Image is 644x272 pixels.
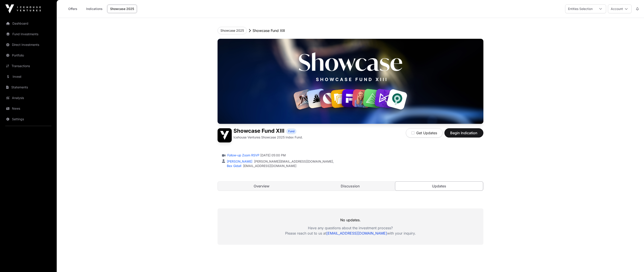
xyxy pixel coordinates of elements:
[226,159,252,163] a: [PERSON_NAME]
[233,128,284,134] h1: Showcase Fund XIII
[395,181,483,191] a: Updates
[253,28,285,33] p: Showcase Fund XIII
[444,133,483,137] a: Begin Indication
[306,182,394,190] a: Discussion
[4,29,53,39] a: Fund Investments
[218,208,483,245] div: No updates.
[83,5,105,13] a: Indications
[226,153,259,157] a: Follow-up Zoom RSVP
[107,5,137,13] a: Showcase 2025
[565,5,595,13] div: Entities Selection
[260,153,286,157] span: [DATE] 05:00 PM
[218,128,232,142] img: Showcase Fund XIII
[5,4,41,13] img: Icehouse Ventures Logo
[4,93,53,103] a: Analysis
[622,251,644,272] iframe: Chat Widget
[226,164,241,168] a: Bex Gidall
[226,159,334,164] div: ,
[444,128,483,138] button: Begin Indication
[4,19,53,28] a: Dashboard
[406,128,443,138] button: Get Updates
[218,39,483,124] img: Showcase Fund XIII
[4,104,53,113] a: News
[233,135,303,140] p: Icehouse Ventures Showcase 2025 Index Fund.
[450,130,478,136] span: Begin Indication
[218,182,483,190] nav: Tabs
[4,114,53,124] a: Settings
[64,5,82,13] a: Offers
[218,182,306,190] a: Overview
[4,51,53,60] a: Portfolio
[4,72,53,82] a: Invest
[326,231,387,235] a: [EMAIL_ADDRESS][DOMAIN_NAME]
[608,4,632,13] button: Account
[254,159,333,164] a: [PERSON_NAME][EMAIL_ADDRESS][DOMAIN_NAME]
[288,130,294,133] span: Fund
[4,82,53,92] a: Statements
[218,225,483,236] p: Have any questions about the investment process? Please reach out to us at with your inquiry.
[218,27,247,34] button: Showcase 2025
[4,61,53,71] a: Transactions
[4,40,53,50] a: Direct Investments
[243,164,296,168] a: [EMAIL_ADDRESS][DOMAIN_NAME]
